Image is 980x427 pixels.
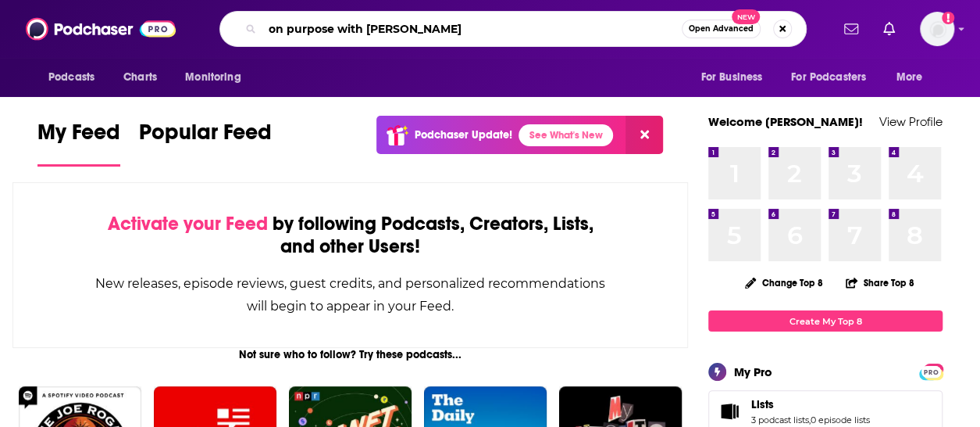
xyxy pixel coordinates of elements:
[809,414,811,425] span: ,
[921,366,940,378] span: PRO
[12,348,688,361] div: Not sure who to follow? Try these podcasts...
[942,12,954,24] svg: Add a profile image
[708,114,863,129] a: Welcome [PERSON_NAME]!
[886,63,943,92] button: open menu
[811,414,870,425] a: 0 episode lists
[26,14,176,44] img: Podchaser - Follow, Share and Rate Podcasts
[920,12,954,46] span: Logged in as jessicalaino
[732,9,760,24] span: New
[877,16,901,42] a: Show notifications dropdown
[37,63,115,92] button: open menu
[845,267,915,298] button: Share Top 8
[751,397,870,411] a: Lists
[751,397,774,411] span: Lists
[48,66,94,88] span: Podcasts
[113,63,166,92] a: Charts
[751,414,809,425] a: 3 podcast lists
[185,66,241,88] span: Monitoring
[708,310,943,332] a: Create My Top 8
[91,272,609,318] div: New releases, episode reviews, guest credits, and personalized recommendations will begin to appe...
[91,213,609,258] div: by following Podcasts, Creators, Lists, and other Users!
[781,63,889,92] button: open menu
[108,212,268,235] span: Activate your Feed
[879,114,943,129] a: View Profile
[139,119,272,167] a: Popular Feed
[519,124,613,146] a: See What's New
[690,63,782,92] button: open menu
[682,20,761,38] button: Open AdvancedNew
[700,66,762,88] span: For Business
[174,63,261,92] button: open menu
[791,66,866,88] span: For Podcasters
[734,364,772,379] div: My Pro
[896,66,923,88] span: More
[920,12,954,46] img: User Profile
[139,119,272,155] span: Popular Feed
[262,16,682,41] input: Search podcasts, credits, & more...
[37,119,120,167] a: My Feed
[219,11,807,47] div: Search podcasts, credits, & more...
[714,400,745,422] a: Lists
[689,25,754,33] span: Open Advanced
[920,12,954,46] button: Show profile menu
[123,66,157,88] span: Charts
[736,273,832,292] button: Change Top 8
[838,16,864,42] a: Show notifications dropdown
[415,128,512,142] p: Podchaser Update!
[37,119,120,155] span: My Feed
[921,365,940,377] a: PRO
